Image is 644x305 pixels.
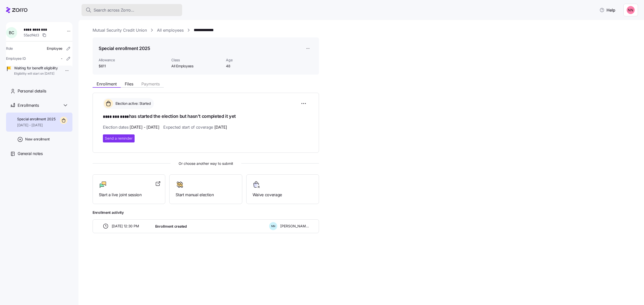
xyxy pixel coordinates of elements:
span: Enrollments [18,102,39,109]
span: Or choose another way to submit [93,161,319,166]
img: 37cb906d10cb440dd1cb011682786431 [627,6,635,14]
span: Enrollment [97,82,117,86]
span: Employee [47,46,62,51]
button: Send a reminder [103,134,135,142]
span: 55adf4d3 [24,33,39,38]
span: Waiting for benefit eligibility [14,66,58,71]
span: [DATE] [214,124,227,130]
span: Enrollment created [155,224,187,229]
h1: Special enrollment 2025 [99,45,150,52]
span: Help [599,7,615,13]
button: Help [595,5,619,15]
a: Mutual Security Credit Union [93,27,147,33]
span: Election dates [103,124,159,130]
span: Enrollment activity [93,210,319,215]
button: Search across Zorro... [82,4,182,16]
span: General notes [18,150,43,157]
span: Files [125,82,133,86]
span: Waive coverage [253,192,313,198]
span: Start a live joint session [99,192,159,198]
span: New enrollment [25,137,50,142]
span: Age [226,58,276,63]
span: Role [6,46,13,51]
span: Allowance [99,58,167,63]
span: All Employees [171,64,222,69]
span: [PERSON_NAME] [280,224,309,229]
span: Class [171,58,222,63]
span: Special enrollment 2025 [17,117,56,122]
span: [DATE] - [DATE] [17,123,56,128]
span: $611 [99,64,167,69]
span: Employee ID [6,56,26,61]
span: [DATE] 12:30 PM [112,224,139,229]
span: [DATE] - [DATE] [130,124,159,130]
span: Election active: Started [114,101,151,106]
h1: has started the election but hasn't completed it yet [103,113,309,120]
span: Payments [141,82,160,86]
span: N N [271,225,275,228]
span: Eligibility will start on [DATE] [14,72,58,76]
span: Expected start of coverage [163,124,227,130]
span: 48 [226,64,276,69]
span: - [61,56,62,61]
span: Search across Zorro... [94,7,134,13]
a: All employees [157,27,184,33]
span: Start manual election [176,192,236,198]
span: Send a reminder [105,136,133,141]
span: Personal details [18,88,46,94]
span: B C [9,31,14,35]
